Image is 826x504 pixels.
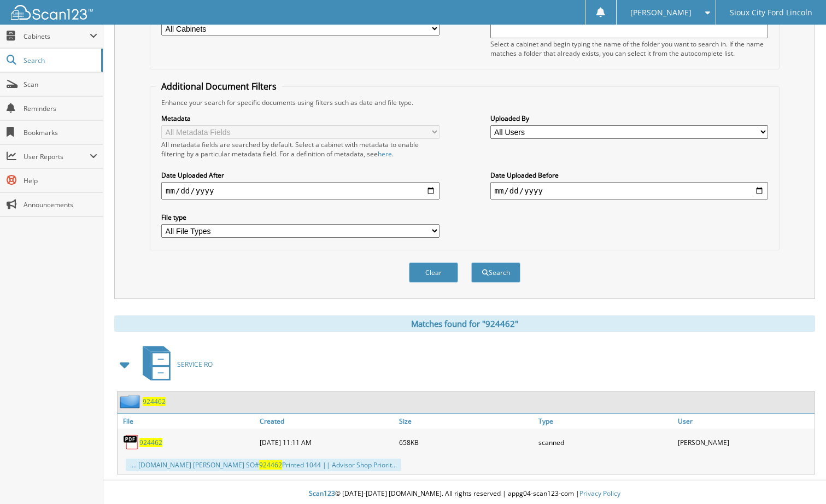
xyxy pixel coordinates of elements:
[161,114,439,123] label: Metadata
[24,128,97,137] span: Bookmarks
[490,39,768,58] div: Select a cabinet and begin typing the name of the folder you want to search in. If the name match...
[177,360,213,369] span: SERVICE RO
[771,452,826,504] iframe: Chat Widget
[24,104,97,113] span: Reminders
[396,431,536,453] div: 658KB
[490,114,768,123] label: Uploaded By
[24,200,97,209] span: Announcements
[579,489,620,498] a: Privacy Policy
[675,431,815,453] div: [PERSON_NAME]
[630,9,692,16] span: [PERSON_NAME]
[490,171,768,180] label: Date Uploaded Before
[24,80,97,89] span: Scan
[536,414,675,429] a: Type
[161,182,439,200] input: start
[730,9,812,16] span: Sioux City Ford Lincoln
[471,262,520,283] button: Search
[396,414,536,429] a: Size
[11,5,93,20] img: scan123-logo-white.svg
[161,171,439,180] label: Date Uploaded After
[24,56,96,65] span: Search
[490,182,768,200] input: end
[123,434,139,450] img: PDF.png
[309,489,335,498] span: Scan123
[156,98,774,107] div: Enhance your search for specific documents using filters such as date and file type.
[536,431,675,453] div: scanned
[675,414,815,429] a: User
[24,176,97,185] span: Help
[120,395,143,408] img: folder2.png
[161,140,439,159] div: All metadata fields are searched by default. Select a cabinet with metadata to enable filtering b...
[136,343,213,386] a: SERVICE RO
[143,397,166,406] a: 924462
[24,32,90,41] span: Cabinets
[24,152,90,161] span: User Reports
[257,431,396,453] div: [DATE] 11:11 AM
[139,438,162,447] a: 924462
[409,262,458,283] button: Clear
[257,414,396,429] a: Created
[126,459,401,471] div: .... [DOMAIN_NAME] [PERSON_NAME] SO# Printed 1044 || Advisor Shop Priorit...
[156,80,282,92] legend: Additional Document Filters
[118,414,257,429] a: File
[378,149,392,159] a: here
[114,315,815,332] div: Matches found for "924462"
[259,460,282,470] span: 924462
[161,213,439,222] label: File type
